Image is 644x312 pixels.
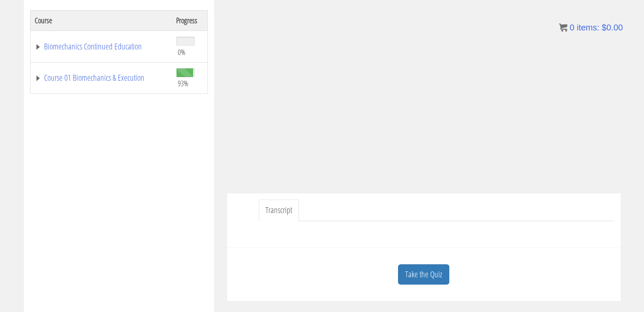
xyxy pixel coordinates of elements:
span: 93% [178,79,188,88]
th: Course [30,10,172,30]
a: 0 items: $0.00 [559,23,623,32]
img: icon11.png [559,23,567,32]
a: Transcript [259,200,299,221]
th: Progress [172,10,207,30]
a: Take the Quiz [398,264,449,285]
span: items: [577,23,599,32]
a: Biomechanics Continued Education [35,42,168,51]
span: 0% [178,47,185,57]
span: 0 [569,23,574,32]
span: $ [602,23,606,32]
a: Course 01 Biomechanics & Execution [35,74,168,82]
bdi: 0.00 [602,23,623,32]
